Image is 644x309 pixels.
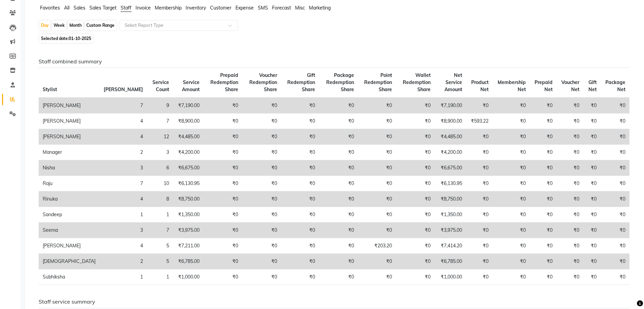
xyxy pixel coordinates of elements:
td: ₹0 [601,269,629,285]
td: ₹0 [466,129,493,145]
td: ₹4,200.00 [435,145,466,160]
td: 8 [147,191,173,207]
td: 7 [100,176,147,191]
td: ₹0 [530,98,557,114]
td: ₹0 [396,238,435,254]
td: 10 [147,176,173,191]
td: ₹0 [493,176,529,191]
td: ₹0 [530,114,557,129]
td: ₹0 [557,254,583,269]
td: [PERSON_NAME] [39,98,100,114]
td: ₹0 [396,98,435,114]
td: ₹0 [281,98,319,114]
td: ₹0 [358,145,396,160]
span: Marketing [309,5,331,11]
span: Membership Net [498,79,526,92]
td: ₹0 [204,176,242,191]
td: ₹0 [493,207,529,223]
td: ₹0 [493,160,529,176]
span: All [64,5,69,11]
td: 4 [100,114,147,129]
td: Seema [39,223,100,238]
td: 4 [100,238,147,254]
td: ₹0 [319,254,358,269]
td: ₹0 [281,160,319,176]
div: Week [52,21,66,30]
td: ₹0 [466,176,493,191]
span: Package Redemption Share [326,72,354,92]
td: ₹0 [493,114,529,129]
td: ₹0 [601,176,629,191]
td: ₹0 [242,176,281,191]
td: ₹4,485.00 [435,129,466,145]
td: ₹7,190.00 [173,98,204,114]
td: ₹0 [601,223,629,238]
td: ₹0 [493,269,529,285]
td: ₹0 [358,269,396,285]
span: Service Amount [182,79,200,92]
td: ₹0 [601,129,629,145]
td: ₹0 [493,254,529,269]
td: ₹0 [204,238,242,254]
td: ₹0 [583,269,600,285]
td: ₹0 [242,207,281,223]
span: Gift Net [588,79,597,92]
td: ₹7,414.20 [435,238,466,254]
td: ₹0 [557,129,583,145]
td: ₹0 [242,238,281,254]
td: ₹0 [396,160,435,176]
td: ₹0 [396,207,435,223]
td: ₹0 [530,207,557,223]
td: ₹0 [204,191,242,207]
td: ₹0 [466,98,493,114]
td: ₹0 [358,254,396,269]
td: ₹0 [466,160,493,176]
td: ₹0 [204,129,242,145]
td: ₹6,675.00 [435,160,466,176]
td: ₹0 [242,254,281,269]
td: ₹0 [493,98,529,114]
td: ₹0 [319,129,358,145]
td: 1 [100,207,147,223]
td: ₹0 [601,191,629,207]
td: ₹0 [281,129,319,145]
td: ₹1,000.00 [173,269,204,285]
td: ₹0 [530,191,557,207]
td: ₹0 [242,98,281,114]
td: 1 [100,269,147,285]
td: 6 [147,160,173,176]
td: [PERSON_NAME] [39,129,100,145]
td: ₹0 [319,145,358,160]
span: Misc [295,5,305,11]
div: Month [68,21,83,30]
td: ₹7,190.00 [435,98,466,114]
span: Staff [121,5,131,11]
td: ₹0 [601,98,629,114]
td: ₹0 [557,145,583,160]
td: ₹0 [557,223,583,238]
span: Selected date: [39,34,93,43]
td: ₹0 [583,98,600,114]
td: ₹0 [530,145,557,160]
td: ₹0 [466,191,493,207]
span: Prepaid Net [535,79,553,92]
td: 2 [100,254,147,269]
td: ₹4,485.00 [173,129,204,145]
td: ₹0 [493,129,529,145]
td: ₹0 [204,114,242,129]
td: ₹6,785.00 [173,254,204,269]
td: ₹0 [281,114,319,129]
td: ₹0 [601,238,629,254]
div: Custom Range [85,21,116,30]
td: ₹0 [583,223,600,238]
td: 5 [147,254,173,269]
td: ₹0 [583,129,600,145]
td: ₹0 [583,114,600,129]
td: Manager [39,145,100,160]
td: ₹0 [466,145,493,160]
td: ₹0 [530,176,557,191]
td: ₹0 [204,223,242,238]
td: ₹1,000.00 [435,269,466,285]
span: Net Service Amount [444,72,462,92]
span: Expense [235,5,254,11]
